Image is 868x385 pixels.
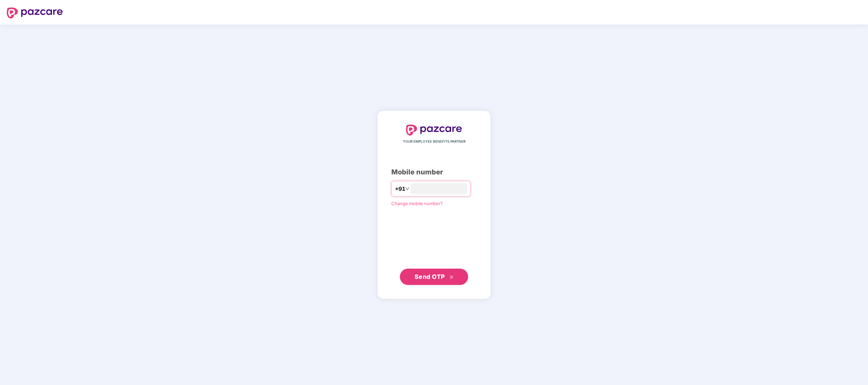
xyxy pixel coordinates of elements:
span: YOUR EMPLOYEE BENEFITS PARTNER [403,139,465,144]
span: Send OTP [415,273,445,280]
img: logo [7,8,63,18]
button: Send OTPdouble-right [400,269,468,285]
span: double-right [449,275,454,280]
div: Mobile number [391,167,477,177]
span: +91 [395,185,405,193]
span: down [405,187,409,191]
img: logo [406,125,462,136]
a: Change mobile number? [391,201,443,206]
